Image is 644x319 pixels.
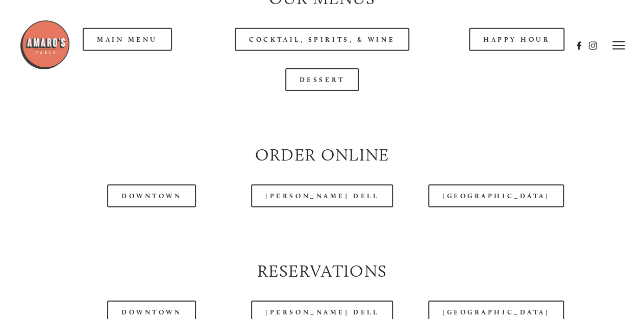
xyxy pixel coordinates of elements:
[19,19,70,70] img: Amaro's Table
[251,184,393,207] a: [PERSON_NAME] Dell
[107,184,196,207] a: Downtown
[428,184,564,207] a: [GEOGRAPHIC_DATA]
[39,259,606,283] h2: Reservations
[39,143,606,167] h2: Order Online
